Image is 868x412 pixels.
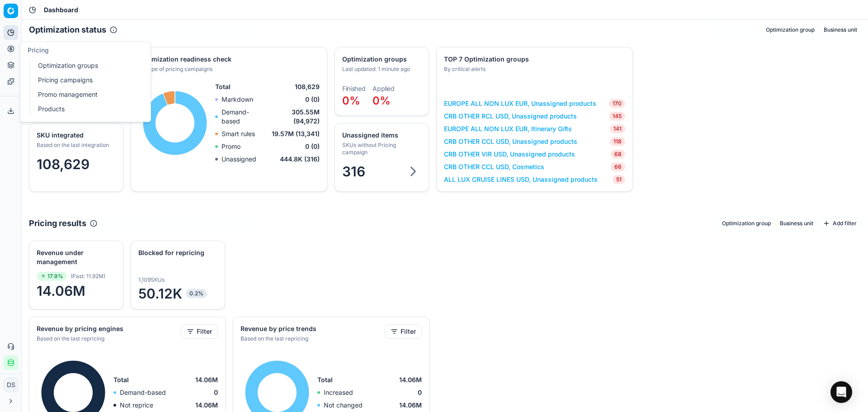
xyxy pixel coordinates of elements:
[342,55,420,64] div: Optimization groups
[222,155,256,164] p: Unassigned
[317,375,333,384] span: Total
[399,375,422,384] span: 14.06M
[718,218,774,229] button: Optimization group
[272,129,320,138] span: 19.57M (13,341)
[37,156,90,172] span: 108,629
[610,124,625,133] span: 141
[295,82,320,91] span: 108,629
[305,142,320,151] span: 0 (0)
[444,66,623,73] div: By critical alerts
[222,129,255,138] p: Smart rules
[44,5,78,14] span: Dashboard
[324,388,353,397] p: Increased
[342,163,365,180] span: 316
[385,324,422,339] button: Filter
[776,218,817,229] button: Business unit
[138,55,318,64] div: Optimization readiness check
[342,142,420,156] div: SKUs without Pricing campaign
[138,285,217,302] span: 50.12K
[28,46,49,54] span: Pricing
[609,112,625,121] span: 145
[37,272,67,281] span: 17.9%
[373,85,395,92] dt: Applied
[280,155,320,164] span: 444.8K (316)
[138,248,216,257] div: Blocked for repricing
[120,401,153,410] p: Not reprice
[342,66,420,73] div: Last updated: 1 minute ago
[195,401,218,410] span: 14.06M
[138,66,318,73] div: By type of pricing campaigns
[444,137,577,146] a: CRB OTHER CCL USD, Unassigned products
[610,137,625,146] span: 118
[266,108,320,126] span: 305.55M (94,972)
[29,24,106,36] h2: Optimization status
[186,289,207,298] span: 0.2%
[241,335,383,342] div: Based on the last repricing
[444,99,596,108] a: EUROPE ALL NON LUX EUR, Unassigned products
[222,95,253,104] p: Markdown
[373,94,391,107] span: 0%
[214,388,218,397] span: 0
[113,375,129,384] span: Total
[34,88,140,101] a: Promo management
[241,324,383,333] div: Revenue by price trends
[4,378,18,392] span: DS
[444,112,577,121] a: CRB OTHER RCL USD, Unassigned products
[215,82,231,91] span: Total
[830,381,852,403] div: Open Intercom Messenger
[444,150,575,159] a: CRB OTHER VIR USD, Unassigned products
[305,95,320,104] span: 0 (0)
[444,124,572,133] a: EUROPE ALL NON LUX EUR, Itinerary Gifts
[44,5,78,14] nav: breadcrumb
[820,24,861,35] button: Business unit
[819,218,861,229] button: Add filter
[37,283,116,299] span: 14.06M
[613,175,625,184] span: 51
[34,59,140,72] a: Optimization groups
[418,388,422,397] span: 0
[611,150,625,159] span: 68
[222,108,265,126] p: Demand-based
[342,85,365,92] dt: Finished
[71,273,105,280] span: ( Past : 11.92M )
[34,103,140,115] a: Products
[444,175,598,184] a: ALL LUX CRUISE LINES USD, Unassigned products
[37,131,114,140] div: SKU integrated
[444,162,544,171] a: CRB OTHER CCL USD, Cosmetics
[611,162,625,171] span: 66
[342,94,360,107] span: 0%
[37,248,114,266] div: Revenue under management
[342,131,420,140] div: Unassigned items
[37,335,179,342] div: Based on the last repricing
[34,74,140,86] a: Pricing campaigns
[399,401,422,410] span: 14.06M
[120,388,166,397] p: Demand-based
[138,276,165,284] span: 1,109 SKUs
[609,99,625,108] span: 170
[181,324,218,339] button: Filter
[37,324,179,333] div: Revenue by pricing engines
[4,378,18,392] button: DS
[444,55,623,64] div: TOP 7 Optimization groups
[222,142,241,151] p: Promo
[324,401,363,410] p: Not changed
[29,217,86,230] h2: Pricing results
[37,142,114,149] div: Based on the last integration
[195,375,218,384] span: 14.06M
[762,24,818,35] button: Optimization group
